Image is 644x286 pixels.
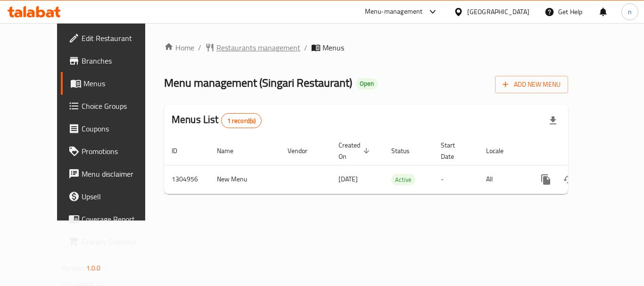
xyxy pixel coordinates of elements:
[542,109,564,132] div: Export file
[503,79,561,90] span: Add New Menu
[391,174,415,185] span: Active
[61,72,165,95] a: Menus
[82,100,157,112] span: Choice Groups
[82,146,157,157] span: Promotions
[391,174,415,185] div: Active
[356,78,378,90] div: Open
[205,42,300,53] a: Restaurants management
[221,113,262,128] div: Total records count
[82,213,157,225] span: Coverage Report
[82,236,157,247] span: Grocery Checklist
[209,165,280,194] td: New Menu
[61,230,165,253] a: Grocery Checklist
[172,145,190,156] span: ID
[222,116,262,125] span: 1 record(s)
[628,7,632,17] span: n
[61,27,165,49] a: Edit Restaurant
[164,42,194,53] a: Home
[164,72,352,93] span: Menu management ( Singari Restaurant )
[164,165,209,194] td: 1304956
[61,95,165,117] a: Choice Groups
[164,42,568,53] nav: breadcrumb
[61,140,165,163] a: Promotions
[495,76,568,93] button: Add New Menu
[217,145,246,156] span: Name
[61,117,165,140] a: Coupons
[467,7,529,17] div: [GEOGRAPHIC_DATA]
[441,139,467,162] span: Start Date
[339,139,372,162] span: Created On
[288,145,320,156] span: Vendor
[172,113,262,128] h2: Menus List
[391,145,422,156] span: Status
[86,262,101,274] span: 1.0.0
[82,168,157,180] span: Menu disclaimer
[61,208,165,230] a: Coverage Report
[82,123,157,134] span: Coupons
[83,78,157,89] span: Menus
[304,42,307,53] li: /
[339,173,358,185] span: [DATE]
[322,42,344,53] span: Menus
[365,6,423,17] div: Menu-management
[82,33,157,44] span: Edit Restaurant
[486,145,516,156] span: Locale
[527,137,633,165] th: Actions
[61,185,165,208] a: Upsell
[164,137,633,194] table: enhanced table
[198,42,201,53] li: /
[61,163,165,185] a: Menu disclaimer
[82,55,157,66] span: Branches
[61,49,165,72] a: Branches
[82,191,157,202] span: Upsell
[557,168,580,191] button: Change Status
[216,42,300,53] span: Restaurants management
[433,165,479,194] td: -
[62,262,85,274] span: Version:
[535,168,557,191] button: more
[479,165,527,194] td: All
[356,80,378,88] span: Open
